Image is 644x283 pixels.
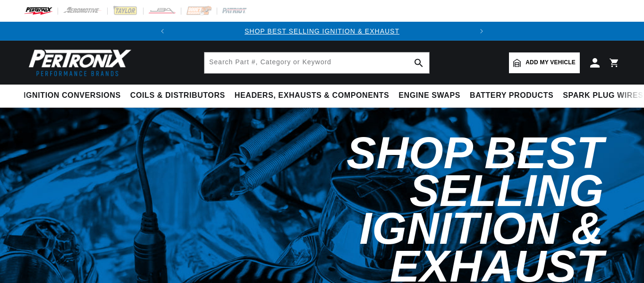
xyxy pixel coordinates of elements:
a: SHOP BEST SELLING IGNITION & EXHAUST [245,27,399,35]
span: Coils & Distributors [130,91,225,101]
span: Add my vehicle [525,58,576,67]
summary: Coils & Distributors [126,85,230,107]
summary: Engine Swaps [394,85,465,107]
img: Pertronix [24,46,132,79]
div: 1 of 2 [172,26,472,36]
input: Search Part #, Category or Keyword [204,52,429,73]
button: Translation missing: en.sections.announcements.previous_announcement [153,22,172,41]
span: Headers, Exhausts & Components [235,91,389,101]
span: Engine Swaps [398,91,460,101]
summary: Ignition Conversions [24,85,126,107]
span: Battery Products [470,91,553,101]
summary: Headers, Exhausts & Components [230,85,394,107]
summary: Battery Products [465,85,558,107]
span: Ignition Conversions [24,91,121,101]
span: Spark Plug Wires [563,91,643,101]
div: Announcement [172,26,472,36]
button: search button [408,52,429,73]
button: Translation missing: en.sections.announcements.next_announcement [472,22,491,41]
a: Add my vehicle [509,52,580,73]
